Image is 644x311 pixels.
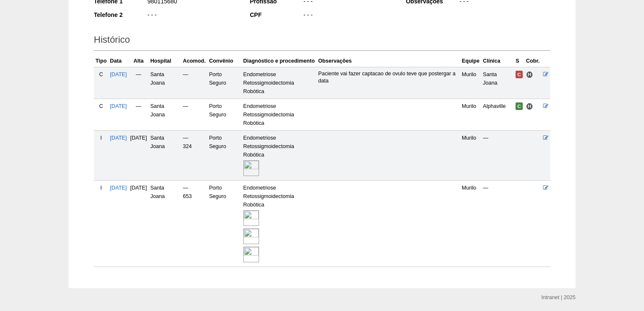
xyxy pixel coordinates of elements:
div: C [96,102,106,110]
div: I [96,184,106,192]
td: Porto Seguro [207,180,242,267]
td: — [481,130,514,180]
td: Porto Seguro [207,99,242,130]
span: [DATE] [130,185,147,191]
td: — [128,99,149,130]
td: Santa Joana [149,99,181,130]
div: - - - [147,11,238,21]
td: Santa Joana [149,67,181,99]
td: — [128,67,149,99]
div: CPF [250,11,303,19]
th: Convênio [207,55,242,67]
th: Alta [128,55,149,67]
a: [DATE] [110,185,127,191]
td: Porto Seguro [207,67,242,99]
th: Equipe [460,55,481,67]
span: Hospital [526,71,533,78]
th: Cobr. [524,55,541,67]
th: Observações [317,55,460,67]
th: Tipo [94,55,108,67]
td: Murilo [460,67,481,99]
td: Murilo [460,180,481,267]
td: Murilo [460,99,481,130]
td: Endometriose Retossigmoidectomia Robótica [242,180,317,267]
th: S [514,55,524,67]
span: Cancelada [516,71,523,78]
td: — 324 [181,130,207,180]
span: Confirmada [516,102,523,110]
td: Murilo [460,130,481,180]
th: Acomod. [181,55,207,67]
td: — 653 [181,180,207,267]
td: — [481,180,514,267]
a: [DATE] [110,72,127,77]
th: Hospital [149,55,181,67]
p: Paciente vai fazer captacao de ovulo teve que postergar a data [318,70,458,85]
div: I [96,134,106,142]
td: Endometriose Retossigmoidectomia Robótica [242,99,317,130]
td: Porto Seguro [207,130,242,180]
td: Alphaville [481,99,514,130]
td: Santa Joana [149,130,181,180]
a: [DATE] [110,103,127,109]
th: Clínica [481,55,514,67]
a: [DATE] [110,135,127,141]
th: Diagnóstico e procedimento [242,55,317,67]
div: Intranet | 2025 [541,293,576,302]
div: - - - [303,11,394,21]
th: Data [108,55,128,67]
div: Telefone 2 [94,11,147,19]
td: — [181,99,207,130]
span: [DATE] [130,135,147,141]
td: Santa Joana [149,180,181,267]
td: — [181,67,207,99]
span: Hospital [526,103,533,110]
h2: Histórico [94,31,550,51]
td: Santa Joana [481,67,514,99]
td: Endometriose Retossigmoidectomia Robótica [242,130,317,180]
div: C [96,70,106,79]
td: Endometriose Retossigmoidectomia Robótica [242,67,317,99]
